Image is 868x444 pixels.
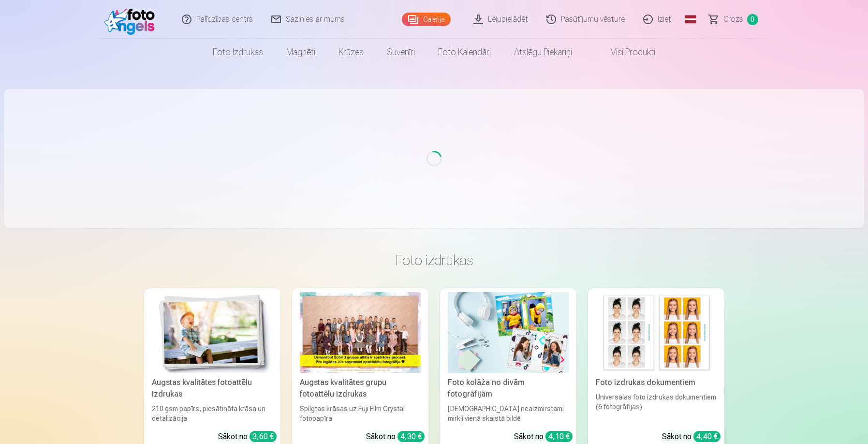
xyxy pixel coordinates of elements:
[296,404,425,423] div: Spilgtas krāsas uz Fuji Film Crystal fotopapīra
[662,431,721,443] div: Sākot no
[444,377,573,400] div: Foto kolāža no divām fotogrāfijām
[152,292,273,373] img: Augstas kvalitātes fotoattēlu izdrukas
[402,13,451,26] a: Galerija
[444,404,573,423] div: [DEMOGRAPHIC_DATA] neaizmirstami mirkļi vienā skaistā bildē
[148,377,277,400] div: Augstas kvalitātes fotoattēlu izdrukas
[592,377,721,388] div: Foto izdrukas dokumentiem
[250,431,277,442] div: 3,60 €
[375,39,427,66] a: Suvenīri
[592,392,721,423] div: Universālas foto izdrukas dokumentiem (6 fotogrāfijas)
[502,39,584,66] a: Atslēgu piekariņi
[275,39,327,66] a: Magnēti
[514,431,573,443] div: Sākot no
[693,431,721,442] div: 4,40 €
[596,292,717,373] img: Foto izdrukas dokumentiem
[723,14,743,25] span: Grozs
[218,431,277,443] div: Sākot no
[104,4,160,35] img: /fa1
[448,292,569,373] img: Foto kolāža no divām fotogrāfijām
[201,39,275,66] a: Foto izdrukas
[296,377,425,400] div: Augstas kvalitātes grupu fotoattēlu izdrukas
[747,14,758,25] span: 0
[545,431,573,442] div: 4,10 €
[397,431,425,442] div: 4,30 €
[427,39,502,66] a: Foto kalendāri
[152,252,717,269] h3: Foto izdrukas
[584,39,667,66] a: Visi produkti
[148,404,277,423] div: 210 gsm papīrs, piesātināta krāsa un detalizācija
[366,431,425,443] div: Sākot no
[327,39,375,66] a: Krūzes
